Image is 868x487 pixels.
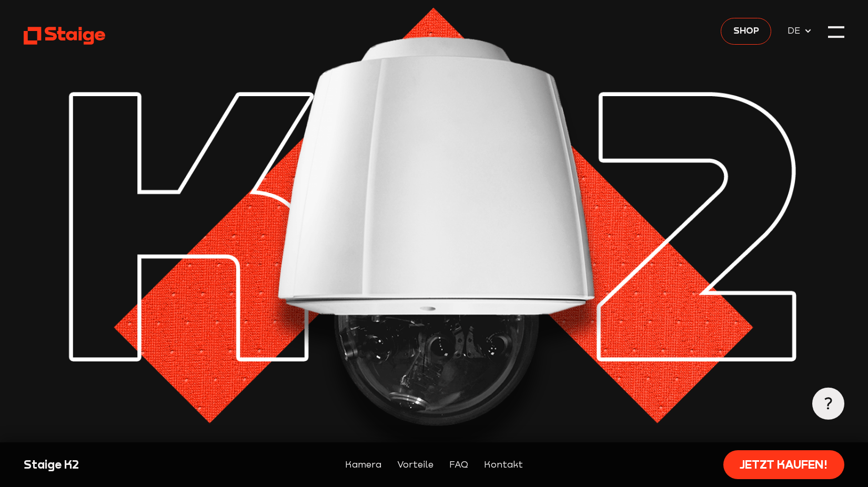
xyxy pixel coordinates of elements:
[397,458,433,471] a: Vorteile
[24,457,220,472] div: Staige K2
[733,24,759,37] span: Shop
[484,458,523,471] a: Kontakt
[449,458,468,471] a: FAQ
[788,24,804,37] span: DE
[723,450,844,479] a: Jetzt kaufen!
[345,458,381,471] a: Kamera
[721,18,771,45] a: Shop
